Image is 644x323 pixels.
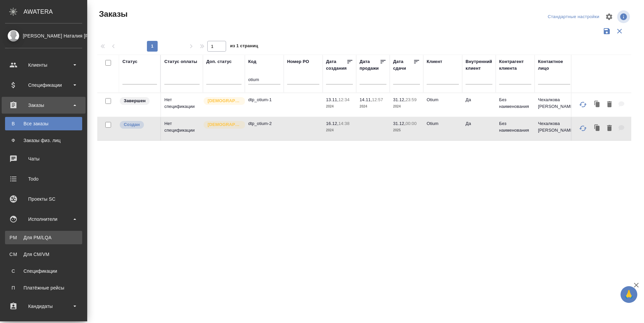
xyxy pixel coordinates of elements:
[372,97,383,102] p: 12:57
[535,93,574,117] td: Чехалкова [PERSON_NAME]
[427,96,459,103] p: Оtium
[97,9,127,19] span: Заказы
[326,121,338,126] p: 16.12,
[393,121,406,126] p: 31.12,
[604,122,615,135] button: Удалить
[604,98,615,112] button: Удалить
[5,301,82,311] div: Кандидаты
[8,120,79,127] div: Все заказы
[5,194,82,204] div: Проекты SC
[601,9,617,25] span: Настроить таблицу
[287,58,309,65] div: Номер PO
[5,134,82,147] a: ФЗаказы физ. лиц
[538,58,570,72] div: Контактное лицо
[427,58,442,65] div: Клиент
[5,174,82,184] div: Todo
[393,127,420,134] p: 2025
[499,120,531,134] p: Без наименования
[5,117,82,130] a: ВВсе заказы
[466,96,492,103] p: Да
[499,58,531,72] div: Контрагент клиента
[5,32,82,40] div: [PERSON_NAME] Наталия [PERSON_NAME]
[203,96,241,106] div: Выставляется автоматически для первых 3 заказов нового контактного лица. Особое внимание
[546,12,601,22] div: split button
[360,97,372,102] p: 14.11,
[119,120,157,129] div: Выставляется автоматически при создании заказа
[2,171,86,187] a: Todo
[23,5,87,18] div: AWATERA
[248,58,256,65] div: Код
[393,103,420,110] p: 2024
[5,80,82,90] div: Спецификации
[206,58,232,65] div: Доп. статус
[621,286,637,303] button: 🙏
[8,137,79,144] div: Заказы физ. лиц
[8,268,79,274] div: Спецификации
[5,264,82,278] a: ССпецификации
[600,25,613,38] button: Сохранить фильтры
[5,154,82,164] div: Чаты
[591,98,604,112] button: Клонировать
[360,103,386,110] p: 2024
[5,214,82,224] div: Исполнители
[466,120,492,127] p: Да
[208,121,241,128] p: [DEMOGRAPHIC_DATA]
[2,191,86,207] a: Проекты SC
[161,93,203,117] td: Нет спецификации
[338,121,350,126] p: 14:38
[164,58,197,65] div: Статус оплаты
[5,281,82,295] a: ППлатёжные рейсы
[8,234,79,241] div: Для PM/LQA
[203,120,241,129] div: Выставляется автоматически для первых 3 заказов нового контактного лица. Особое внимание
[122,58,138,65] div: Статус
[326,103,353,110] p: 2024
[208,98,241,104] p: [DEMOGRAPHIC_DATA]
[499,96,531,110] p: Без наименования
[338,97,350,102] p: 12:34
[230,42,258,52] span: из 1 страниц
[2,150,86,167] a: Чаты
[575,120,591,136] button: Обновить
[617,10,631,23] span: Посмотреть информацию
[406,97,417,102] p: 23:59
[119,96,157,106] div: Выставляет КМ при направлении счета или после выполнения всех работ/сдачи заказа клиенту. Окончат...
[124,121,140,128] p: Создан
[613,25,626,38] button: Сбросить фильтры
[326,97,338,102] p: 13.11,
[5,231,82,244] a: PMДля PM/LQA
[5,100,82,110] div: Заказы
[406,121,417,126] p: 00:00
[248,120,280,127] p: dtp_otium-2
[393,97,406,102] p: 31.12,
[326,127,353,134] p: 2024
[466,58,492,72] div: Внутренний клиент
[326,58,346,72] div: Дата создания
[248,96,280,103] p: dtp_otium-1
[591,122,604,135] button: Клонировать
[5,248,82,261] a: CMДля CM/VM
[8,251,79,258] div: Для CM/VM
[5,60,82,70] div: Клиенты
[161,117,203,140] td: Нет спецификации
[623,287,635,302] span: 🙏
[124,98,146,104] p: Завершен
[575,96,591,113] button: Обновить
[535,117,574,140] td: Чехалкова [PERSON_NAME]
[360,58,380,72] div: Дата продажи
[8,284,79,291] div: Платёжные рейсы
[393,58,413,72] div: Дата сдачи
[427,120,459,127] p: Оtium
